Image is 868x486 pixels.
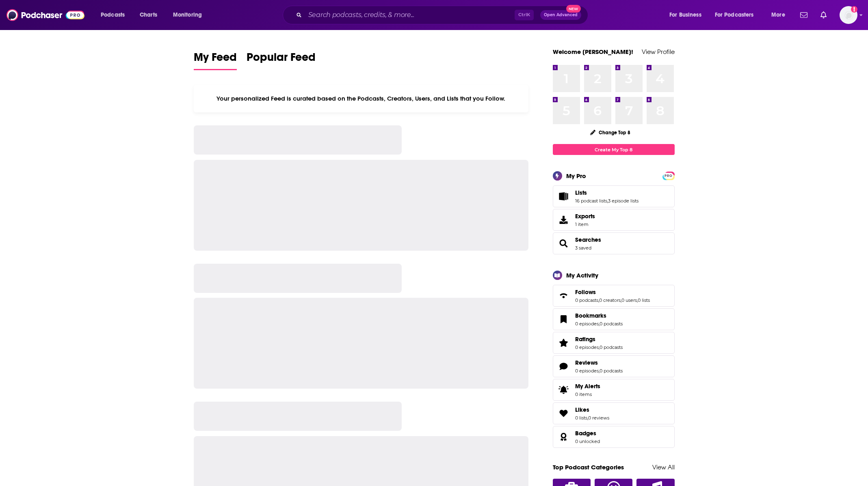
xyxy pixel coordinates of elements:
[575,189,639,196] a: Lists
[669,9,701,21] span: For Business
[840,6,857,24] img: User Profile
[575,236,601,243] span: Searches
[638,297,650,303] a: 0 lists
[575,213,595,220] span: Exports
[167,9,212,22] button: open menu
[305,9,515,22] input: Search podcasts, credits, & more...
[575,430,596,437] span: Badges
[817,8,830,22] a: Show notifications dropdown
[544,13,578,17] span: Open Advanced
[575,391,600,397] span: 0 items
[587,415,588,421] span: ,
[553,285,675,307] span: Follows
[515,10,534,20] span: Ctrl K
[575,288,596,296] span: Follows
[575,297,598,303] a: 0 podcasts
[575,312,623,319] a: Bookmarks
[575,368,599,374] a: 0 episodes
[575,198,607,204] a: 16 podcast lists
[553,426,675,448] span: Badges
[710,9,766,22] button: open menu
[851,6,857,13] svg: Add a profile image
[556,191,572,202] a: Lists
[575,406,609,413] a: Likes
[247,50,316,69] span: Popular Feed
[642,48,675,56] a: View Profile
[575,189,587,196] span: Lists
[575,288,650,296] a: Follows
[664,172,673,178] a: PRO
[566,172,586,180] div: My Pro
[575,415,587,421] a: 0 lists
[575,221,595,227] span: 1 item
[588,415,609,421] a: 0 reviews
[553,48,633,56] a: Welcome [PERSON_NAME]!
[715,9,754,21] span: For Podcasters
[556,290,572,301] a: Follows
[553,379,675,401] a: My Alerts
[575,406,589,413] span: Likes
[600,344,623,350] a: 0 podcasts
[540,10,581,20] button: Open AdvancedNew
[553,355,675,377] span: Reviews
[194,50,237,70] a: My Feed
[247,50,316,70] a: Popular Feed
[101,9,125,21] span: Podcasts
[553,402,675,424] span: Likes
[766,9,795,22] button: open menu
[194,50,237,69] span: My Feed
[553,332,675,354] span: Ratings
[556,337,572,348] a: Ratings
[575,335,595,343] span: Ratings
[556,408,572,419] a: Likes
[637,297,638,303] span: ,
[556,314,572,325] a: Bookmarks
[771,9,785,21] span: More
[600,368,623,374] a: 0 podcasts
[575,383,600,390] span: My Alerts
[608,198,639,204] a: 3 episode lists
[556,361,572,372] a: Reviews
[553,144,675,155] a: Create My Top 8
[95,9,135,22] button: open menu
[290,6,596,24] div: Search podcasts, credits, & more...
[664,9,712,22] button: open menu
[621,297,637,303] a: 0 users
[600,321,623,327] a: 0 podcasts
[599,368,600,374] span: ,
[652,463,675,471] a: View All
[556,431,572,443] a: Badges
[575,321,599,327] a: 0 episodes
[140,9,157,21] span: Charts
[566,271,598,279] div: My Activity
[566,5,581,13] span: New
[585,127,636,138] button: Change Top 8
[194,85,529,112] div: Your personalized Feed is curated based on the Podcasts, Creators, Users, and Lists that you Follow.
[840,6,857,24] button: Show profile menu
[6,7,84,23] img: Podchaser - Follow, Share and Rate Podcasts
[556,384,572,396] span: My Alerts
[575,312,606,319] span: Bookmarks
[599,321,600,327] span: ,
[664,173,673,179] span: PRO
[575,359,598,366] span: Reviews
[599,297,621,303] a: 0 creators
[797,8,811,22] a: Show notifications dropdown
[553,308,675,330] span: Bookmarks
[575,335,623,343] a: Ratings
[556,214,572,226] span: Exports
[134,9,162,22] a: Charts
[599,344,600,350] span: ,
[607,198,608,204] span: ,
[840,6,857,24] span: Logged in as ZoeJethani
[575,245,591,251] a: 3 saved
[553,185,675,207] span: Lists
[556,238,572,249] a: Searches
[575,359,623,366] a: Reviews
[553,209,675,231] a: Exports
[553,232,675,254] span: Searches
